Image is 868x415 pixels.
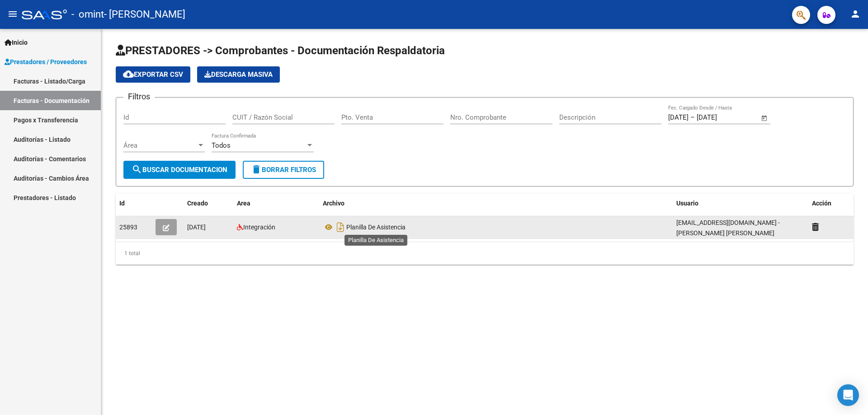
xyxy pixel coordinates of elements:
span: PRESTADORES -> Comprobantes - Documentación Respaldatoria [116,44,445,57]
datatable-header-cell: Acción [808,194,854,213]
span: Archivo [323,200,344,207]
span: Id [119,200,125,207]
span: Integración [243,224,275,231]
input: Fecha fin [697,113,741,121]
input: Fecha inicio [668,113,689,121]
mat-icon: person [850,9,861,19]
div: 1 total [116,242,854,265]
datatable-header-cell: Archivo [319,194,673,213]
mat-icon: cloud_download [123,69,134,79]
span: Todos [212,141,231,149]
span: Borrar Filtros [251,166,316,174]
span: Prestadores / Proveedores [5,57,87,67]
span: Área [123,141,197,149]
mat-icon: delete [251,164,262,175]
datatable-header-cell: Id [116,194,152,213]
span: Inicio [5,37,28,47]
span: Creado [187,200,208,207]
span: - [PERSON_NAME] [104,5,185,24]
button: Buscar Documentacion [123,161,236,179]
h3: Filtros [123,90,155,103]
span: Area [237,200,250,207]
span: Exportar CSV [123,70,183,79]
span: [DATE] [187,224,206,231]
span: 25893 [119,224,137,231]
i: Descargar documento [335,220,346,234]
datatable-header-cell: Area [233,194,319,213]
span: Descarga Masiva [204,70,273,79]
button: Descarga Masiva [197,66,280,83]
div: Open Intercom Messenger [837,384,859,406]
button: Borrar Filtros [243,161,324,179]
span: Planilla De Asistencia [346,224,406,231]
span: Buscar Documentacion [132,166,227,174]
datatable-header-cell: Creado [184,194,233,213]
span: Acción [812,200,831,207]
app-download-masive: Descarga masiva de comprobantes (adjuntos) [197,66,280,83]
mat-icon: menu [7,9,18,19]
span: Usuario [676,200,698,207]
button: Exportar CSV [116,66,190,83]
span: [EMAIL_ADDRESS][DOMAIN_NAME] - [PERSON_NAME] [PERSON_NAME] [676,219,780,237]
mat-icon: search [132,164,142,175]
button: Open calendar [759,113,770,123]
span: – [690,113,695,121]
datatable-header-cell: Usuario [673,194,808,213]
span: - omint [71,5,104,24]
